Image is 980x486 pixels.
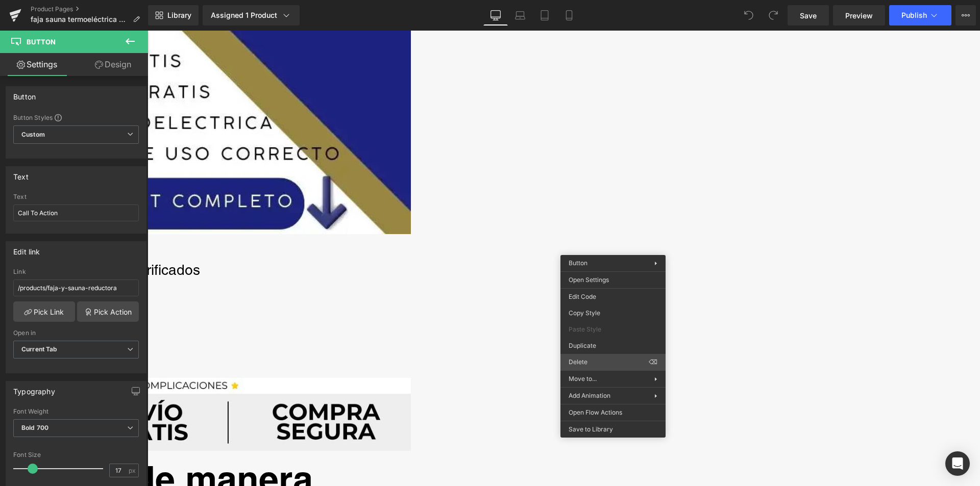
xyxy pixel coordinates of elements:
a: New Library [148,5,199,25]
button: More [955,5,976,25]
a: Preview [833,5,885,25]
div: Assigned 1 Product [211,10,291,20]
div: Text [13,167,29,181]
div: Font Weight [13,408,139,415]
a: Pick Link [13,301,75,322]
a: Product Pages [31,5,148,13]
a: Mobile [557,5,581,25]
span: Save to Library [569,425,657,434]
div: Link [13,268,139,275]
span: Open Flow Actions [569,408,657,417]
span: Move to... [569,374,654,383]
span: Duplicate [569,341,657,350]
a: Design [76,53,150,76]
b: Current Tab [21,345,58,353]
div: Button Styles [13,113,139,121]
span: Delete [569,357,649,367]
button: Publish [889,5,951,25]
div: Edit link [13,242,40,256]
a: Tablet [532,5,557,25]
span: Library [167,11,191,20]
b: Custom [21,131,45,139]
span: Copy Style [569,309,657,318]
b: Bold 700 [21,424,48,431]
span: Edit Code [569,292,657,301]
span: ⌫ [649,357,657,367]
span: Publish [901,11,927,19]
a: Pick Action [77,301,139,322]
button: Redo [763,5,783,25]
span: faja sauna termoeléctrica nueva [31,15,129,23]
span: Button [569,259,587,267]
span: Paste Style [569,325,657,334]
div: Typography [13,381,55,396]
div: Open in [13,329,139,337]
div: Font Size [13,451,139,458]
span: Open Settings [569,275,657,285]
span: Preview [845,10,873,21]
span: Button [27,38,56,46]
div: Text [13,193,139,200]
span: Save [800,10,817,21]
div: Button [13,87,36,101]
span: Add Animation [569,391,654,400]
span: px [129,467,137,474]
a: Laptop [508,5,532,25]
input: https://your-shop.myshopify.com [13,279,139,296]
a: Desktop [483,5,508,25]
div: Open Intercom Messenger [945,451,970,476]
button: Undo [739,5,759,25]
